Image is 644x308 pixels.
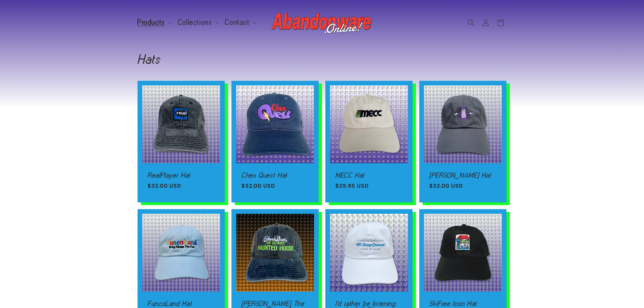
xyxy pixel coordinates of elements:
[148,301,215,307] a: FuncoLand Hat
[221,15,259,29] summary: Contact
[269,7,375,39] a: Abandonware
[335,172,402,178] a: MECC Hat
[272,9,372,36] img: Abandonware
[133,15,174,29] summary: Products
[178,19,212,25] span: Collections
[429,172,496,178] a: [PERSON_NAME] Hat
[429,301,496,307] a: SkiFree Icon Hat
[148,172,215,178] a: RealPlayer Hat
[174,15,221,29] summary: Collections
[464,15,478,30] summary: Search
[241,172,309,178] a: Chex Quest Hat
[225,19,250,25] span: Contact
[138,54,506,64] h1: Hats
[138,19,165,25] span: Products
